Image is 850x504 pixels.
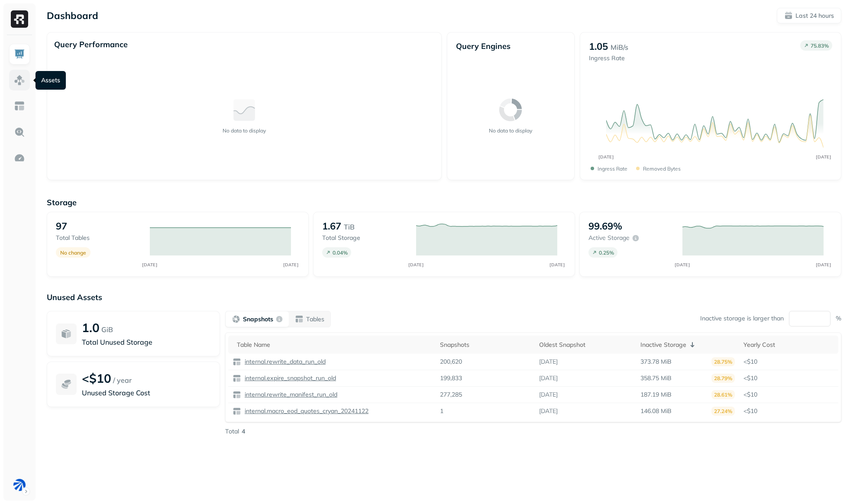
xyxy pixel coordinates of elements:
[440,358,462,366] p: 200,620
[440,391,462,399] p: 277,285
[322,234,407,242] p: Total storage
[333,249,348,256] p: 0.04 %
[142,262,158,267] tspan: [DATE]
[599,249,614,256] p: 0.25 %
[14,48,25,60] img: Dashboard
[711,374,735,383] p: 28.79%
[409,262,424,267] tspan: [DATE]
[743,374,834,382] p: <$10
[243,407,368,415] p: internal.macro_eod_quotes_cryan_20241122
[47,197,841,207] p: Storage
[243,374,336,382] p: internal.expire_snapshot_run_old
[56,220,67,232] p: 97
[82,371,111,386] p: <$10
[711,407,735,416] p: 27.24%
[82,388,211,398] p: Unused Storage Cost
[777,8,841,23] button: Last 24 hours
[489,127,532,134] p: No data to display
[675,262,690,267] tspan: [DATE]
[344,222,355,232] p: TiB
[56,234,141,242] p: Total tables
[241,391,337,399] a: internal.rewrite_manifest_run_old
[14,152,25,164] img: Optimization
[101,324,113,335] p: GiB
[306,315,324,323] p: Tables
[589,54,628,62] p: Ingress Rate
[539,339,632,350] div: Oldest Snapshot
[284,262,299,267] tspan: [DATE]
[836,314,841,323] p: %
[640,341,686,349] p: Inactive Storage
[700,314,784,323] p: Inactive storage is larger than
[456,41,566,51] p: Query Engines
[54,39,128,49] p: Query Performance
[440,374,462,382] p: 199,833
[82,320,100,335] p: 1.0
[14,126,25,138] img: Query Explorer
[711,390,735,399] p: 28.61%
[440,339,530,350] div: Snapshots
[598,165,627,172] p: Ingress Rate
[13,479,26,491] img: BAM
[243,391,337,399] p: internal.rewrite_manifest_run_old
[11,10,28,28] img: Ryft
[440,407,443,415] p: 1
[640,407,672,415] p: 146.08 MiB
[643,165,681,172] p: Removed bytes
[14,100,25,112] img: Asset Explorer
[242,427,245,436] p: 4
[743,339,834,350] div: Yearly Cost
[640,391,672,399] p: 187.19 MiB
[225,427,239,436] p: Total
[36,71,66,90] div: Assets
[816,262,831,267] tspan: [DATE]
[599,154,614,159] tspan: [DATE]
[539,391,558,399] p: [DATE]
[237,339,431,350] div: Table Name
[241,407,368,415] a: internal.macro_eod_quotes_cryan_20241122
[241,374,336,382] a: internal.expire_snapshot_run_old
[795,12,834,20] p: Last 24 hours
[233,374,241,383] img: table
[743,358,834,366] p: <$10
[539,374,558,382] p: [DATE]
[322,220,341,232] p: 1.67
[223,127,266,134] p: No data to display
[243,358,326,366] p: internal.rewrite_data_run_old
[640,374,672,382] p: 358.75 MiB
[82,337,211,347] p: Total Unused Storage
[243,315,273,323] p: Snapshots
[589,40,608,52] p: 1.05
[47,10,98,22] p: Dashboard
[60,249,86,256] p: No change
[743,407,834,415] p: <$10
[816,154,831,159] tspan: [DATE]
[743,391,834,399] p: <$10
[241,358,326,366] a: internal.rewrite_data_run_old
[611,42,628,52] p: MiB/s
[811,42,829,49] p: 75.83 %
[539,358,558,366] p: [DATE]
[550,262,565,267] tspan: [DATE]
[113,375,132,385] p: / year
[14,74,25,86] img: Assets
[233,407,241,416] img: table
[588,220,622,232] p: 99.69%
[47,292,841,302] p: Unused Assets
[233,391,241,399] img: table
[640,358,672,366] p: 373.78 MiB
[711,357,735,366] p: 28.75%
[233,358,241,366] img: table
[588,234,630,242] p: Active storage
[539,407,558,415] p: [DATE]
